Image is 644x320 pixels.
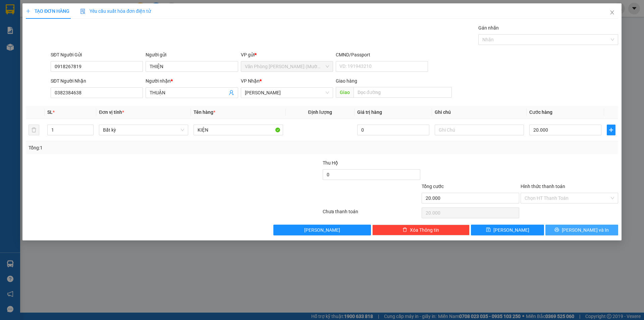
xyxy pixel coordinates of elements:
[545,225,618,235] button: printer[PERSON_NAME] và In
[336,78,357,84] span: Giao hàng
[229,90,234,95] span: user-add
[357,109,382,115] span: Giá trị hàng
[354,87,452,98] input: Dọc đường
[336,51,428,58] div: CMND/Passport
[357,125,429,135] input: 0
[422,184,444,189] span: Tổng cước
[26,8,69,14] span: TẠO ĐƠN HÀNG
[603,3,622,22] button: Close
[80,8,151,14] span: Yêu cầu xuất hóa đơn điện tử
[103,125,184,135] span: Bất kỳ
[521,184,565,189] label: Hình thức thanh toán
[402,227,407,233] span: delete
[336,87,354,98] span: Giao
[273,225,371,235] button: [PERSON_NAME]
[51,77,143,85] div: SĐT Người Nhận
[146,51,238,58] div: Người gửi
[51,51,143,58] div: SĐT Người Gửi
[607,125,615,135] button: plus
[322,208,421,220] div: Chưa thanh toán
[194,109,215,115] span: Tên hàng
[486,227,491,233] span: save
[410,226,439,234] span: Xóa Thông tin
[99,109,124,115] span: Đơn vị tính
[29,125,39,135] button: delete
[80,9,86,14] img: icon
[554,227,559,233] span: printer
[372,225,470,235] button: deleteXóa Thông tin
[194,125,283,135] input: VD: Bàn, Ghế
[146,77,238,85] div: Người nhận
[529,109,552,115] span: Cước hàng
[471,225,544,235] button: save[PERSON_NAME]
[241,78,260,84] span: VP Nhận
[304,226,340,234] span: [PERSON_NAME]
[47,109,53,115] span: SL
[241,51,333,58] div: VP gửi
[435,125,524,135] input: Ghi Chú
[308,109,332,115] span: Định lượng
[26,9,31,13] span: plus
[432,106,527,119] th: Ghi chú
[245,88,329,98] span: Phạm Ngũ Lão
[323,160,338,166] span: Thu Hộ
[29,144,249,151] div: Tổng: 1
[245,61,329,72] span: Văn Phòng Trần Phú (Mường Thanh)
[609,10,615,15] span: close
[478,25,499,31] label: Gán nhãn
[493,226,529,234] span: [PERSON_NAME]
[562,226,609,234] span: [PERSON_NAME] và In
[607,127,615,133] span: plus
